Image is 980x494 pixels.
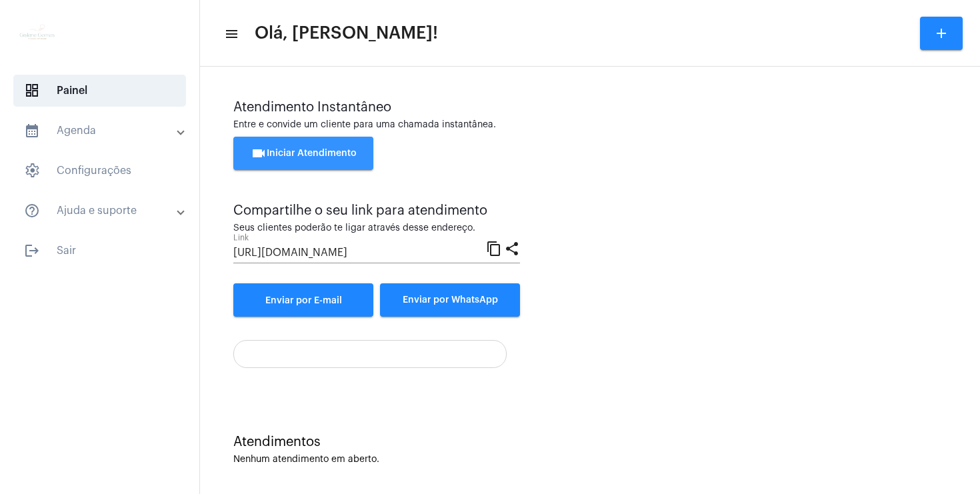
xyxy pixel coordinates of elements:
div: Seus clientes poderão te ligar através desse endereço. [233,223,520,233]
span: Configurações [13,155,186,187]
span: Enviar por E-mail [265,296,342,305]
mat-icon: videocam [251,145,267,161]
button: Iniciar Atendimento [233,137,373,170]
mat-expansion-panel-header: sidenav iconAgenda [8,115,199,147]
div: Atendimentos [233,435,947,449]
mat-icon: sidenav icon [24,203,40,219]
mat-icon: sidenav icon [24,123,40,139]
mat-icon: content_copy [486,240,502,256]
span: Painel [13,75,186,107]
span: sidenav icon [24,163,40,179]
mat-icon: sidenav icon [24,243,40,259]
div: Compartilhe o seu link para atendimento [233,203,520,218]
mat-icon: sidenav icon [224,26,237,42]
button: Enviar por WhatsApp [380,283,520,317]
span: Olá, [PERSON_NAME]! [255,23,438,44]
mat-panel-title: Ajuda e suporte [24,203,178,219]
mat-icon: share [504,240,520,256]
span: Iniciar Atendimento [251,149,357,158]
mat-expansion-panel-header: sidenav iconAjuda e suporte [8,195,199,227]
div: Nenhum atendimento em aberto. [233,455,947,465]
span: Sair [13,235,186,267]
a: Enviar por E-mail [233,283,373,317]
span: sidenav icon [24,83,40,99]
span: Enviar por WhatsApp [403,295,498,305]
div: Entre e convide um cliente para uma chamada instantânea. [233,120,947,130]
mat-icon: add [933,25,949,41]
div: Atendimento Instantâneo [233,100,947,115]
img: c7986485-edcd-581b-9cab-9c40ca55f4bb.jpg [11,7,64,60]
mat-panel-title: Agenda [24,123,178,139]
